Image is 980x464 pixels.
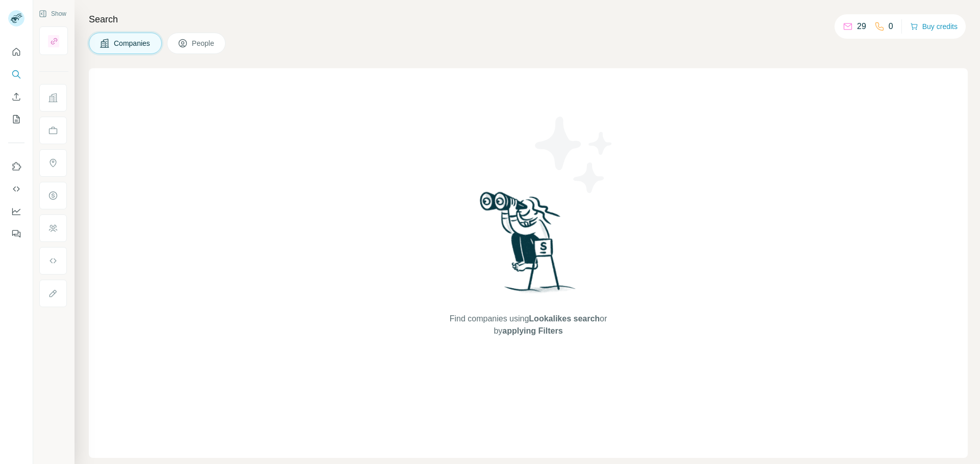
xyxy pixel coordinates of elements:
button: Buy credits [910,19,958,34]
button: Enrich CSV [8,88,24,106]
p: 0 [889,20,893,33]
button: Quick start [8,43,24,61]
p: 29 [857,20,866,33]
button: My lists [8,110,24,128]
button: Use Surfe on LinkedIn [8,157,24,176]
button: Feedback [8,225,24,243]
span: Lookalikes search [529,314,600,323]
button: Search [8,65,24,84]
span: Find companies using or by [447,313,610,337]
button: Dashboard [8,202,24,221]
span: applying Filters [502,326,562,335]
span: People [192,38,215,48]
img: Surfe Illustration - Woman searching with binoculars [475,189,581,303]
button: Use Surfe API [8,180,24,198]
img: Surfe Illustration - Stars [528,109,620,201]
button: Show [32,6,73,21]
h4: Search [89,12,968,26]
span: Companies [114,38,151,48]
